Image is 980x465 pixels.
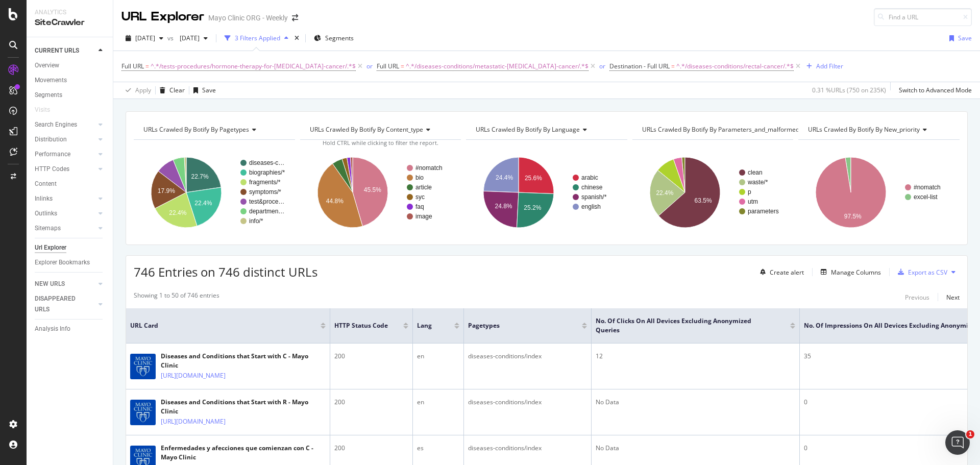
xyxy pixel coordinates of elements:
div: Manage Columns [831,268,881,277]
div: 12 [596,352,795,361]
svg: A chart. [134,148,293,237]
img: main image [130,400,156,425]
div: Switch to Advanced Mode [899,86,972,94]
text: 22.7% [191,173,209,180]
span: = [401,62,404,70]
div: 0.31 % URLs ( 750 on 235K ) [812,86,886,94]
button: or [366,61,373,71]
a: Performance [35,149,95,160]
div: Segments [35,90,62,101]
div: es [417,444,459,453]
a: Visits [35,105,60,115]
div: Mayo Clinic ORG - Weekly [208,13,288,23]
span: Segments [325,34,354,42]
div: Analysis Info [35,324,70,334]
text: 63.5% [694,197,712,204]
div: Distribution [35,134,67,145]
span: URLs Crawled By Botify By pagetypes [143,125,249,134]
div: Diseases and Conditions that Start with R - Mayo Clinic [161,398,326,416]
button: Add Filter [802,60,843,72]
div: Content [35,179,57,189]
div: 200 [334,398,408,407]
button: Segments [310,30,358,46]
a: Inlinks [35,193,95,204]
div: Showing 1 to 50 of 746 entries [134,291,219,303]
span: Hold CTRL while clicking to filter the report. [323,139,438,146]
span: URLs Crawled By Botify By parameters_and_malformed_urls [642,125,813,134]
a: Sitemaps [35,223,95,234]
span: ^.*/tests-procedures/hormone-therapy-for-[MEDICAL_DATA]-cancer/.*$ [151,59,356,74]
button: Save [189,82,216,99]
div: Outlinks [35,208,57,219]
div: Export as CSV [908,268,947,277]
button: Previous [905,291,929,303]
div: Next [946,293,960,302]
text: 45.5% [363,186,381,193]
span: vs [167,34,176,42]
div: Create alert [770,268,804,277]
svg: A chart. [466,148,626,237]
div: Diseases and Conditions that Start with C - Mayo Clinic [161,352,326,370]
div: Inlinks [35,193,53,204]
div: or [366,62,373,70]
a: Overview [35,60,106,71]
button: Save [945,30,972,46]
text: departmen… [249,208,284,215]
text: english [581,203,601,210]
div: SiteCrawler [35,17,105,29]
a: Search Engines [35,119,95,130]
button: or [599,61,605,71]
div: HTTP Codes [35,164,69,175]
span: = [145,62,149,70]
span: HTTP Status Code [334,321,388,330]
iframe: Intercom live chat [945,430,970,455]
span: = [671,62,675,70]
div: Movements [35,75,67,86]
a: Movements [35,75,106,86]
div: times [292,33,301,43]
svg: A chart. [632,148,792,237]
a: Segments [35,90,106,101]
div: Clear [169,86,185,94]
text: 24.4% [496,174,513,181]
text: excel-list [914,193,938,201]
text: info/* [249,217,263,225]
text: symptoms/* [249,188,281,195]
a: [URL][DOMAIN_NAME] [161,371,226,381]
text: fragments/* [249,179,281,186]
span: 1 [966,430,974,438]
div: Visits [35,105,50,115]
span: No. of Clicks On All Devices excluding anonymized queries [596,316,775,335]
text: 25.2% [524,204,542,211]
div: Explorer Bookmarks [35,257,90,268]
span: URLs Crawled By Botify By language [476,125,580,134]
span: ^.*/diseases-conditions/metastatic-[MEDICAL_DATA]-cancer/.*$ [406,59,589,74]
text: 22.4% [194,200,212,207]
span: 2025 Jul. 16th [176,34,200,42]
text: 17.9% [158,187,175,194]
div: diseases-conditions/index [468,398,587,407]
a: [URL][DOMAIN_NAME] [161,417,226,427]
img: main image [130,354,156,379]
div: diseases-conditions/index [468,352,587,361]
text: 25.6% [525,175,542,182]
a: Url Explorer [35,242,106,253]
div: URL Explorer [121,8,204,26]
text: spanish/* [581,193,607,201]
text: clean [748,169,763,176]
span: Full URL [121,62,144,70]
span: Lang [417,321,439,330]
span: Full URL [377,62,399,70]
h4: URLs Crawled By Botify By pagetypes [141,121,286,138]
div: Sitemaps [35,223,61,234]
a: Explorer Bookmarks [35,257,106,268]
text: parameters [748,208,779,215]
a: CURRENT URLS [35,45,95,56]
text: p [748,188,751,195]
h4: URLs Crawled By Botify By content_type [308,121,452,138]
div: Save [958,34,972,42]
div: Url Explorer [35,242,66,253]
span: 2025 Sep. 3rd [135,34,155,42]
